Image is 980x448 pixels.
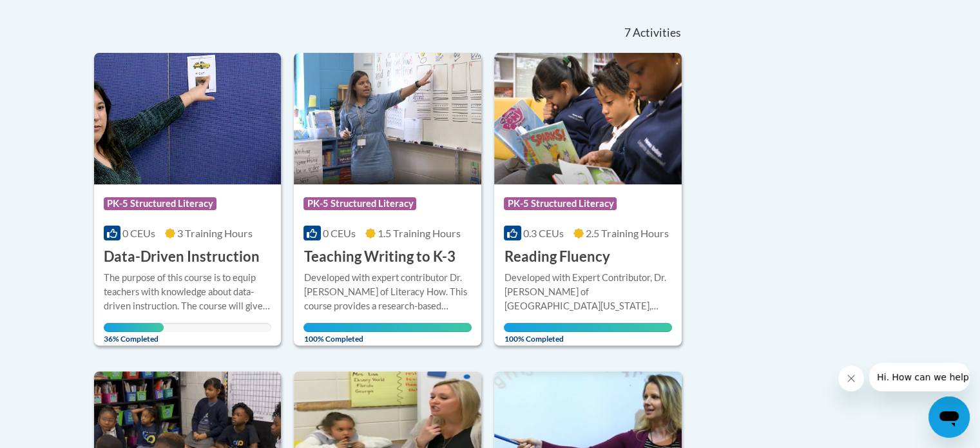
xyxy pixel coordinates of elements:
[378,227,461,239] span: 1.5 Training Hours
[94,53,282,346] a: Course LogoPK-5 Structured Literacy0 CEUs3 Training Hours Data-Driven InstructionThe purpose of t...
[494,53,682,184] img: Course Logo
[586,227,669,239] span: 2.5 Training Hours
[928,396,970,438] iframe: Button to launch messaging window
[504,271,672,313] div: Developed with Expert Contributor, Dr. [PERSON_NAME] of [GEOGRAPHIC_DATA][US_STATE], [GEOGRAPHIC_...
[303,323,472,344] span: 100% Completed
[303,247,455,267] h3: Teaching Writing to K-3
[303,271,472,313] div: Developed with expert contributor Dr. [PERSON_NAME] of Literacy How. This course provides a resea...
[494,53,682,346] a: Course LogoPK-5 Structured Literacy0.3 CEUs2.5 Training Hours Reading FluencyDeveloped with Exper...
[104,197,216,210] span: PK-5 Structured Literacy
[624,26,630,40] span: 7
[504,197,617,210] span: PK-5 Structured Literacy
[303,323,472,332] div: Your progress
[122,227,155,239] span: 0 CEUs
[104,323,164,332] div: Your progress
[294,53,481,184] img: Course Logo
[104,247,260,267] h3: Data-Driven Instruction
[504,323,672,332] div: Your progress
[869,363,970,391] iframe: Message from company
[294,53,481,346] a: Course LogoPK-5 Structured Literacy0 CEUs1.5 Training Hours Teaching Writing to K-3Developed with...
[8,9,104,19] span: Hi. How can we help?
[323,227,356,239] span: 0 CEUs
[838,365,864,391] iframe: Close message
[104,323,164,344] span: 36% Completed
[504,323,672,344] span: 100% Completed
[104,271,272,313] div: The purpose of this course is to equip teachers with knowledge about data-driven instruction. The...
[504,247,610,267] h3: Reading Fluency
[523,227,564,239] span: 0.3 CEUs
[303,197,416,210] span: PK-5 Structured Literacy
[177,227,253,239] span: 3 Training Hours
[633,26,681,40] span: Activities
[94,53,282,184] img: Course Logo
